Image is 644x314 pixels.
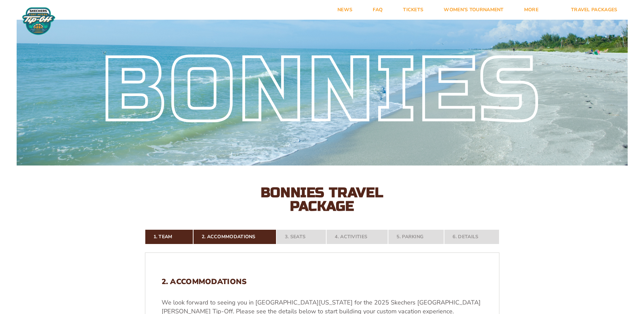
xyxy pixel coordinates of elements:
[20,7,57,35] img: Fort Myers Tip-Off
[247,186,397,213] h2: Bonnies Travel Package
[145,229,193,244] a: 1. Team
[162,277,483,286] h2: 2. Accommodations
[17,55,628,127] div: Bonnies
